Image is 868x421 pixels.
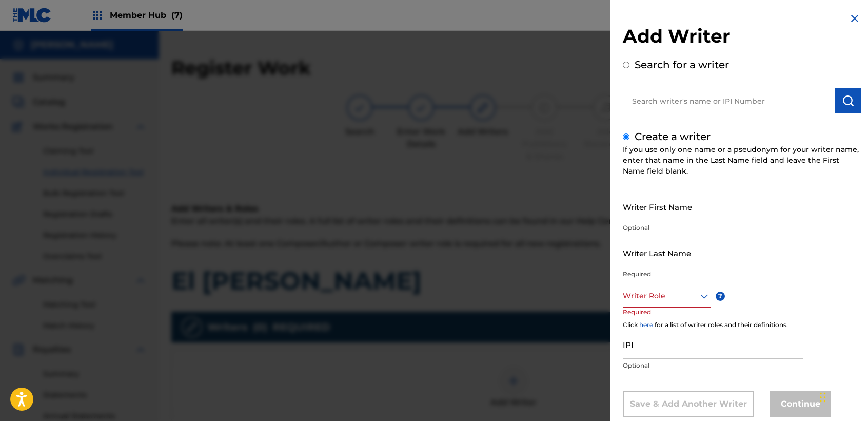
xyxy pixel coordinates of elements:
[171,10,183,20] span: (7)
[623,144,861,177] div: If you use only one name or a pseudonym for your writer name, enter that name in the Last Name fi...
[635,59,729,71] label: Search for a writer
[623,320,861,330] div: Click for a list of writer roles and their definitions.
[623,25,861,51] h2: Add Writer
[623,88,835,113] input: Search writer's name or IPI Number
[623,270,803,279] p: Required
[639,321,653,329] a: here
[817,372,868,421] iframe: Chat Widget
[623,223,803,233] p: Optional
[12,8,52,23] img: MLC Logo
[635,130,711,143] label: Create a writer
[820,382,826,413] div: Arrastrar
[817,372,868,421] div: Widget de chat
[839,271,868,353] iframe: Resource Center
[842,94,854,107] img: Search Works
[110,9,183,21] span: Member Hub
[716,292,725,301] span: ?
[623,361,803,370] p: Optional
[91,9,104,22] img: Top Rightsholders
[623,308,662,331] p: Required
